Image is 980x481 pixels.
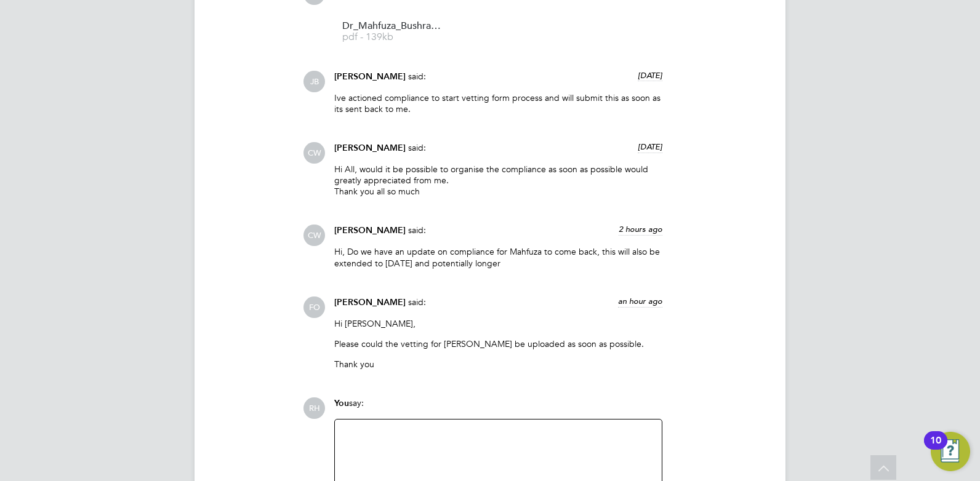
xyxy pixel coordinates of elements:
div: say: [334,397,662,419]
span: said: [408,296,426,308]
span: RH [303,397,325,419]
span: pdf - 139kb [342,33,441,42]
span: 2 hours ago [619,224,662,234]
span: [DATE] [638,70,662,81]
p: Hi [PERSON_NAME], [334,318,662,329]
button: Open Resource Center, 10 new notifications [931,432,970,471]
span: an hour ago [618,296,662,306]
span: said: [408,225,426,236]
p: Ive actioned compliance to start vetting form process and will submit this as soon as its sent ba... [334,92,662,114]
span: You [334,398,349,408]
p: Please could the vetting for [PERSON_NAME] be uploaded as soon as possible. [334,338,662,349]
span: [DATE] [638,141,662,152]
span: [PERSON_NAME] [334,143,406,153]
span: said: [408,142,426,153]
p: Hi All, would it be possible to organise the compliance as soon as possible would greatly appreci... [334,164,662,197]
p: Hi, Do we have an update on compliance for Mahfuza to come back, this will also be extended to [D... [334,246,662,268]
span: FO [303,296,325,318]
span: said: [408,71,426,82]
span: [PERSON_NAME] [334,71,406,82]
span: [PERSON_NAME] [334,297,406,308]
span: CW [303,225,325,246]
span: [PERSON_NAME] [334,225,406,236]
span: CW [303,142,325,164]
span: JB [303,71,325,92]
div: 10 [930,440,941,456]
span: Dr_Mahfuza_Bushra_CV [342,22,441,31]
a: Dr_Mahfuza_Bushra_CV pdf - 139kb [342,22,441,42]
p: Thank you [334,359,662,370]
